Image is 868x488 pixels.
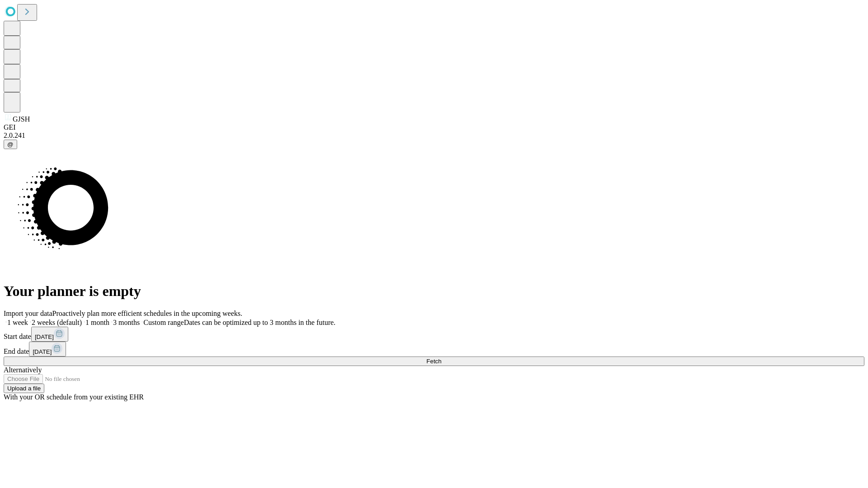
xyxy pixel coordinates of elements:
span: Dates can be optimized up to 3 months in the future. [184,319,335,326]
span: GJSH [13,115,30,123]
span: Custom range [143,319,184,326]
span: 1 month [85,319,109,326]
span: [DATE] [33,348,52,355]
div: 2.0.241 [4,131,864,140]
div: End date [4,342,864,357]
span: [DATE] [35,333,54,340]
span: 3 months [113,319,140,326]
span: With your OR schedule from your existing EHR [4,393,144,401]
button: Fetch [4,357,864,366]
span: @ [7,141,14,148]
span: Fetch [426,358,441,365]
button: Upload a file [4,384,44,393]
span: Alternatively [4,366,42,374]
span: Import your data [4,310,52,317]
div: Start date [4,327,864,342]
button: [DATE] [31,327,68,342]
span: Proactively plan more efficient schedules in the upcoming weeks. [52,310,242,317]
span: 1 week [7,319,28,326]
button: @ [4,140,17,149]
span: 2 weeks (default) [32,319,82,326]
div: GEI [4,123,864,131]
button: [DATE] [29,342,66,357]
h1: Your planner is empty [4,283,864,300]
